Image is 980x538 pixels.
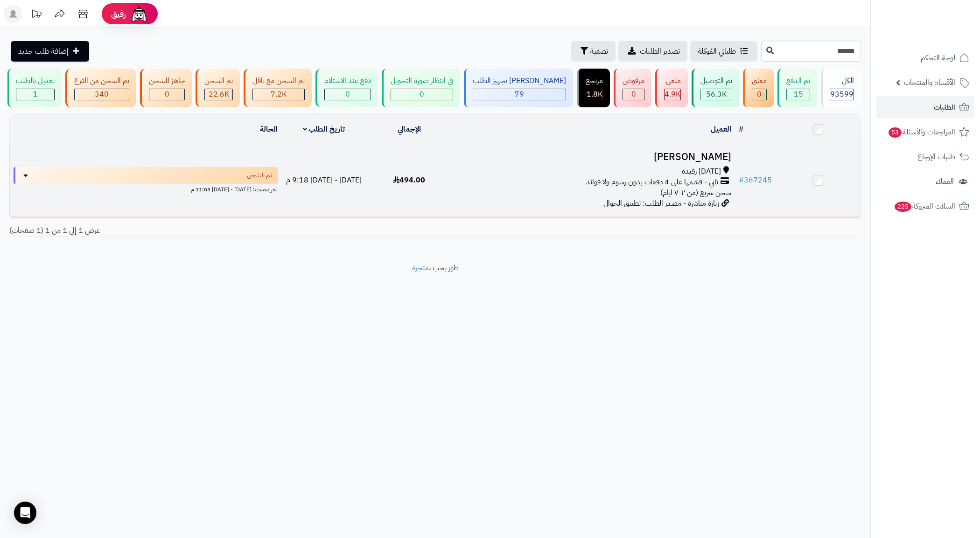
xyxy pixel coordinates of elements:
[260,124,278,135] a: الحالة
[462,69,575,107] a: [PERSON_NAME] تجهيز الطلب 79
[16,76,55,86] div: تعديل بالطلب
[303,124,345,135] a: تاريخ الطلب
[473,76,566,86] div: [PERSON_NAME] تجهيز الطلب
[242,69,314,107] a: تم الشحن مع ناقل 7.2K
[75,89,129,100] div: 340
[194,69,242,107] a: تم الشحن 22.6K
[253,89,304,100] div: 7223
[706,89,727,100] span: 56.3K
[412,262,429,273] a: متجرة
[889,127,902,138] span: 53
[682,166,721,177] span: [DATE] رفيدة
[5,69,63,107] a: تعديل بالطلب 1
[2,225,435,236] div: عرض 1 إلى 1 من 1 (1 صفحات)
[204,76,233,86] div: تم الشحن
[640,46,680,57] span: تصدير الطلبات
[271,89,287,100] span: 7.2K
[739,175,744,186] span: #
[631,89,636,100] span: 0
[63,69,138,107] a: تم الشحن من الفرع 340
[586,89,602,100] div: 1793
[830,76,854,86] div: الكل
[690,69,741,107] a: تم التوصيل 56.3K
[819,69,863,107] a: الكل93599
[665,89,680,100] span: 4.9K
[741,69,776,107] a: معلق 0
[830,89,854,100] span: 93599
[752,89,766,100] div: 0
[586,76,603,86] div: مرتجع
[325,89,371,100] div: 0
[95,89,109,100] span: 340
[894,200,955,213] span: السلات المتروكة
[575,69,612,107] a: مرتجع 1.8K
[455,152,731,162] h3: [PERSON_NAME]
[393,175,425,186] span: 494.00
[739,175,772,186] a: #367245
[739,124,743,135] a: #
[623,89,644,100] div: 0
[391,89,453,100] div: 0
[16,89,54,100] div: 1
[74,76,129,86] div: تم الشحن من الفرع
[934,101,955,114] span: الطلبات
[33,89,38,100] span: 1
[324,76,371,86] div: دفع عند الاستلام
[603,198,719,209] span: زيارة مباشرة - مصدر الطلب: تطبيق الجوال
[247,171,272,180] span: تم الشحن
[420,89,424,100] span: 0
[876,170,974,193] a: العملاء
[698,46,736,57] span: طلباتي المُوكلة
[690,41,757,62] a: طلباتي المُوكلة
[917,26,971,46] img: logo-2.png
[701,89,732,100] div: 56298
[205,89,232,100] div: 22581
[515,89,524,100] span: 79
[252,76,305,86] div: تم الشحن مع ناقل
[664,76,681,86] div: ملغي
[612,69,653,107] a: مرفوض 0
[653,69,690,107] a: ملغي 4.9K
[895,202,911,212] span: 225
[111,8,126,20] span: رفيق
[586,177,718,188] span: تابي - قسّمها على 4 دفعات بدون رسوم ولا فوائد
[587,89,602,100] span: 1.8K
[25,5,48,26] a: تحديثات المنصة
[130,5,148,23] img: ai-face.png
[314,69,380,107] a: دفع عند الاستلام 0
[149,76,185,86] div: جاهز للشحن
[787,89,810,100] div: 15
[752,76,767,86] div: معلق
[11,41,89,62] a: إضافة طلب جديد
[286,175,362,186] span: [DATE] - [DATE] 9:18 م
[876,96,974,119] a: الطلبات
[14,502,36,524] div: Open Intercom Messenger
[757,89,762,100] span: 0
[776,69,819,107] a: تم الدفع 15
[876,146,974,168] a: طلبات الإرجاع
[149,89,184,100] div: 0
[936,175,954,188] span: العملاء
[876,47,974,69] a: لوحة التحكم
[786,76,810,86] div: تم الدفع
[711,124,731,135] a: العميل
[794,89,803,100] span: 15
[209,89,229,100] span: 22.6K
[876,195,974,217] a: السلات المتروكة225
[165,89,169,100] span: 0
[618,41,687,62] a: تصدير الطلبات
[700,76,732,86] div: تم التوصيل
[473,89,566,100] div: 79
[391,76,453,86] div: في انتظار صورة التحويل
[590,46,608,57] span: تصفية
[888,126,955,139] span: المراجعات والأسئلة
[660,187,731,198] span: شحن سريع (من ٢-٧ ايام)
[398,124,421,135] a: الإجمالي
[904,76,955,89] span: الأقسام والمنتجات
[18,46,69,57] span: إضافة طلب جديد
[380,69,462,107] a: في انتظار صورة التحويل 0
[138,69,194,107] a: جاهز للشحن 0
[571,41,616,62] button: تصفية
[14,184,278,194] div: اخر تحديث: [DATE] - [DATE] 11:03 م
[917,150,955,163] span: طلبات الإرجاع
